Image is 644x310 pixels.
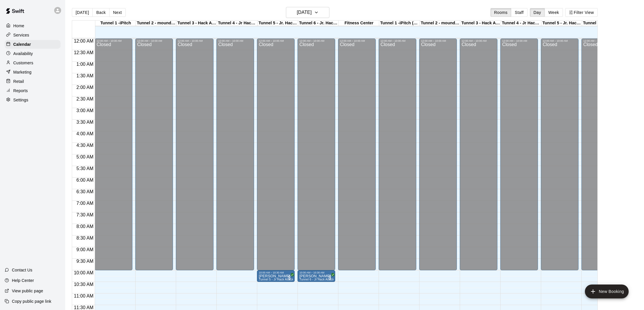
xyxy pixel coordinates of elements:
span: 10:00 AM [72,270,95,275]
div: 10:00 AM – 10:30 AM: Tunnel 6 - Jr Hack Attack Rental (Baseball OR Softball) [298,270,335,282]
span: 3:00 AM [75,108,95,113]
button: Filter View [565,8,598,17]
div: 12:00 AM – 10:00 AM [380,39,415,42]
span: 8:30 AM [75,236,95,240]
div: 12:00 AM – 10:00 AM [502,39,536,42]
div: 12:00 AM – 10:00 AM: Closed [95,39,132,270]
p: Availability [13,51,33,56]
p: Settings [13,97,28,103]
div: 12:00 AM – 10:00 AM [178,39,212,42]
div: 12:00 AM – 10:00 AM: Closed [419,39,457,270]
div: Closed [543,42,577,272]
a: Home [5,21,61,30]
span: 4:00 AM [75,131,95,136]
p: Contact Us [12,267,32,273]
div: 12:00 AM – 10:00 AM [96,39,131,42]
span: 9:30 AM [75,259,95,264]
div: 12:00 AM – 10:00 AM: Closed [176,39,214,270]
div: Closed [137,42,171,272]
div: 10:00 AM – 10:30 AM [299,271,333,274]
p: Marketing [13,69,32,75]
div: 12:00 AM – 10:00 AM [299,39,333,42]
div: Closed [259,42,293,272]
button: Rooms [490,8,511,17]
div: Availability [5,49,61,58]
span: All customers have paid [287,275,292,280]
h6: [DATE] [297,8,311,17]
div: 12:00 AM – 10:00 AM: Closed [257,39,295,270]
span: 11:30 AM [72,305,95,310]
span: Tunnel 6 - Jr Hack Attack Rental (Baseball OR Softball) [299,278,375,281]
p: View public page [12,288,43,294]
div: 12:00 AM – 10:00 AM [340,39,374,42]
div: Tunnel 4 - Jr Hack Attack (guest pass) [501,21,541,26]
div: Tunnel 1 -iPitch [95,21,136,26]
div: Closed [299,42,333,272]
span: 3:30 AM [75,120,95,125]
span: 11:00 AM [72,293,95,298]
div: 12:00 AM – 10:00 AM [543,39,577,42]
a: Services [5,31,61,39]
div: Closed [340,42,374,272]
div: 12:00 AM – 10:00 AM [461,39,496,42]
span: 5:30 AM [75,166,95,171]
div: Closed [380,42,415,272]
button: Back [92,8,110,17]
a: Calendar [5,40,61,49]
div: Tunnel 3 - Hack Attack [176,21,217,26]
p: Reports [13,88,28,94]
p: Copy public page link [12,298,51,304]
div: Closed [461,42,496,272]
a: Settings [5,96,61,104]
div: 12:00 AM – 10:00 AM: Closed [500,39,538,270]
div: 10:00 AM – 10:30 AM: Colton Woods [257,270,295,282]
div: 12:00 AM – 10:00 AM: Closed [581,39,619,270]
span: 7:00 AM [75,201,95,206]
div: 12:00 AM – 10:00 AM [421,39,455,42]
p: Home [13,23,24,29]
span: 8:00 AM [75,224,95,229]
span: 6:30 AM [75,189,95,194]
div: 10:00 AM – 10:30 AM [259,271,293,274]
div: 12:00 AM – 10:00 AM: Closed [338,39,376,270]
div: Closed [178,42,212,272]
div: 12:00 AM – 10:00 AM [218,39,252,42]
div: 12:00 AM – 10:00 AM [259,39,293,42]
div: 12:00 AM – 10:00 AM: Closed [379,39,416,270]
button: [DATE] [72,8,93,17]
a: Retail [5,77,61,86]
span: 1:00 AM [75,62,95,67]
p: Customers [13,60,33,66]
a: Reports [5,86,61,95]
span: All customers have paid [327,275,333,280]
button: Next [109,8,125,17]
div: Closed [421,42,455,272]
div: Tunnel 4 - Jr Hack Attack [217,21,258,26]
span: 5:00 AM [75,154,95,159]
span: 1:30 AM [75,73,95,78]
span: 2:00 AM [75,85,95,90]
div: Closed [502,42,536,272]
span: 9:00 AM [75,247,95,252]
span: 10:30 AM [72,282,95,287]
span: 2:30 AM [75,96,95,101]
div: 12:00 AM – 10:00 AM: Closed [298,39,335,270]
span: 6:00 AM [75,178,95,183]
div: 12:00 AM – 10:00 AM: Closed [460,39,497,270]
p: Calendar [13,41,31,47]
a: Customers [5,59,61,67]
a: Marketing [5,68,61,76]
div: Closed [218,42,252,272]
div: 12:00 AM – 10:00 AM [137,39,171,42]
p: Help Center [12,278,34,283]
span: 7:30 AM [75,212,95,217]
span: 12:30 AM [72,50,95,55]
div: Tunnel 6 - Jr. Hack Attack (guest pass) [582,21,623,26]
